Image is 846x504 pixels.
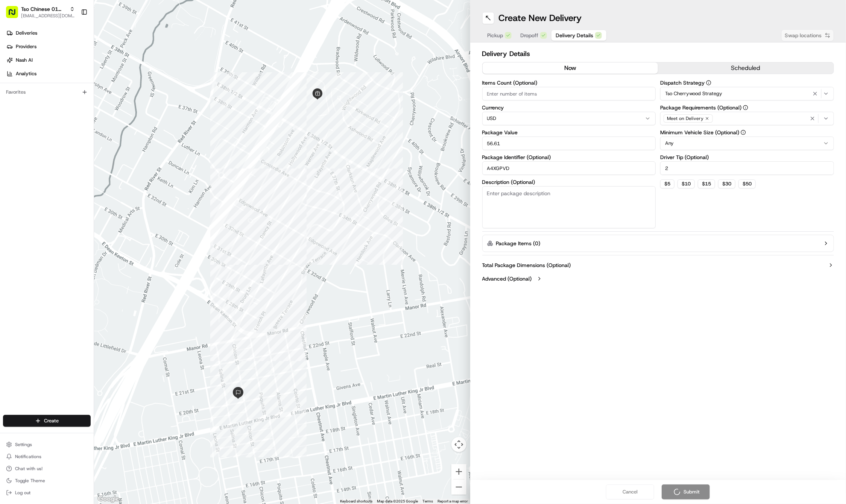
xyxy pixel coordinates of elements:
[53,128,91,134] a: Powered byPylon
[482,275,532,282] label: Advanced (Optional)
[482,261,571,269] label: Total Package Dimensions (Optional)
[483,62,658,74] button: now
[482,80,656,85] label: Items Count (Optional)
[482,261,834,269] button: Total Package Dimensions (Optional)
[482,179,656,185] label: Description (Optional)
[15,442,32,448] span: Settings
[16,57,33,64] span: Nash AI
[3,3,78,21] button: Tso Chinese 01 Cherrywood[EMAIL_ADDRESS][DOMAIN_NAME]
[451,437,466,452] button: Map camera controls
[21,5,67,13] button: Tso Chinese 01 Cherrywood
[3,487,91,498] button: Log out
[660,112,834,125] button: Meet on Delivery
[3,41,94,53] a: Providers
[718,179,735,188] button: $30
[667,115,703,121] span: Meet on Delivery
[665,90,722,97] span: Tso Cherrywood Strategy
[64,110,70,116] div: 💻
[660,87,834,100] button: Tso Cherrywood Strategy
[488,32,503,39] span: Pickup
[496,240,541,247] label: Package Items ( 0 )
[75,128,91,134] span: Pylon
[741,130,746,135] button: Minimum Vehicle Size (Optional)
[658,62,834,74] button: scheduled
[3,27,94,39] a: Deliveries
[26,72,123,80] div: Start new chat
[3,475,91,486] button: Toggle Theme
[3,86,91,98] div: Favorites
[743,105,748,110] button: Package Requirements (Optional)
[482,275,834,282] button: Advanced (Optional)
[8,8,23,23] img: Nash
[677,179,695,188] button: $10
[698,179,715,188] button: $15
[438,499,468,503] a: Report a map error
[377,499,418,503] span: Map data ©2025 Google
[482,161,656,175] input: Enter package identifier
[16,30,37,36] span: Deliveries
[482,155,656,160] label: Package Identifier (Optional)
[451,480,466,495] button: Zoom out
[482,130,656,135] label: Package Value
[20,49,124,57] input: Clear
[482,105,656,110] label: Currency
[660,80,834,85] label: Dispatch Strategy
[44,417,59,424] span: Create
[3,463,91,474] button: Chat with us!
[660,179,674,188] button: $5
[521,32,539,39] span: Dropoff
[482,49,834,59] h2: Delivery Details
[706,80,711,85] button: Dispatch Strategy
[61,106,124,120] a: 💻API Documentation
[16,43,36,50] span: Providers
[660,155,834,160] label: Driver Tip (Optional)
[96,494,121,504] a: Open this area in Google Maps (opens a new window)
[8,110,14,116] div: 📗
[128,74,137,83] button: Start new chat
[15,478,45,484] span: Toggle Theme
[482,87,656,100] input: Enter number of items
[71,109,121,117] span: API Documentation
[15,490,30,496] span: Log out
[451,464,466,479] button: Zoom in
[499,12,582,24] h1: Create New Delivery
[15,454,41,460] span: Notifications
[16,70,36,77] span: Analytics
[738,179,756,188] button: $50
[660,105,834,110] label: Package Requirements (Optional)
[482,137,656,150] input: Enter package value
[8,30,137,43] p: Welcome 👋
[3,68,94,80] a: Analytics
[556,32,594,39] span: Delivery Details
[21,13,75,19] button: [EMAIL_ADDRESS][DOMAIN_NAME]
[423,499,433,503] a: Terms
[15,109,58,117] span: Knowledge Base
[3,451,91,462] button: Notifications
[96,494,121,504] img: Google
[660,161,834,175] input: Enter driver tip amount
[15,466,43,472] span: Chat with us!
[5,106,61,120] a: 📗Knowledge Base
[340,499,373,504] button: Keyboard shortcuts
[3,415,91,427] button: Create
[26,80,95,86] div: We're available if you need us!
[482,235,834,252] button: Package Items (0)
[3,439,91,450] button: Settings
[3,54,94,66] a: Nash AI
[8,72,21,86] img: 1736555255976-a54dd68f-1ca7-489b-9aae-adbdc363a1c4
[660,130,834,135] label: Minimum Vehicle Size (Optional)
